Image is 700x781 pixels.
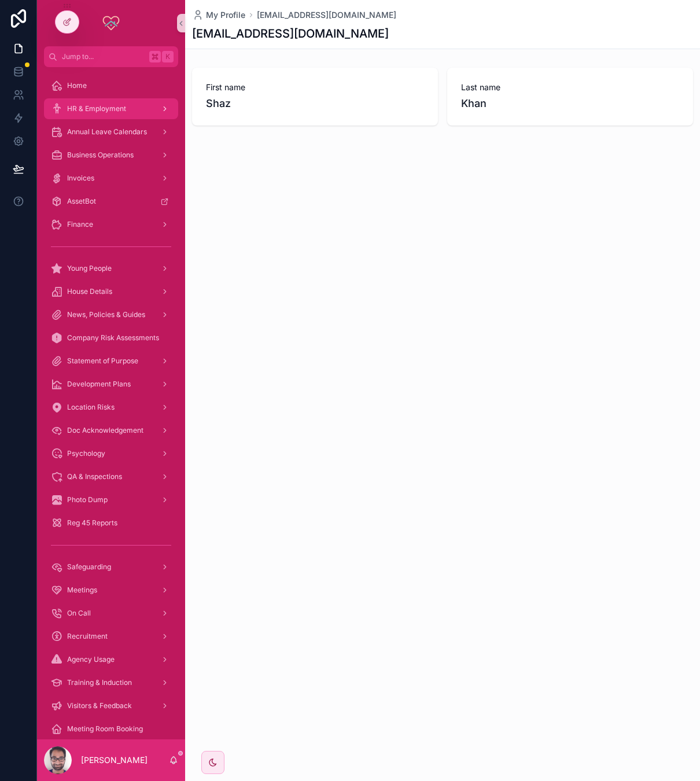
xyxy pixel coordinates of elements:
[44,191,178,212] a: AssetBot
[67,678,132,687] span: Training & Induction
[163,52,172,61] span: K
[44,46,178,67] button: Jump to...K
[44,649,178,670] a: Agency Usage
[67,518,117,528] span: Reg 45 Reports
[44,603,178,624] a: On Call
[257,9,396,21] a: [EMAIL_ADDRESS][DOMAIN_NAME]
[67,150,134,160] span: Business Operations
[44,374,178,395] a: Development Plans
[44,145,178,165] a: Business Operations
[44,489,178,510] a: Photo Dump
[62,52,145,61] span: Jump to...
[44,420,178,441] a: Doc Acknowledgement
[44,443,178,464] a: Psychology
[67,495,108,504] span: Photo Dump
[67,197,96,206] span: AssetBot
[67,264,112,273] span: Young People
[206,95,424,112] span: Shaz
[44,327,178,348] a: Company Risk Assessments
[44,580,178,601] a: Meetings
[192,25,389,42] h1: [EMAIL_ADDRESS][DOMAIN_NAME]
[44,557,178,577] a: Safeguarding
[81,754,148,766] p: [PERSON_NAME]
[102,14,120,32] img: App logo
[67,632,108,641] span: Recruitment
[67,333,159,342] span: Company Risk Assessments
[67,81,87,90] span: Home
[206,9,245,21] span: My Profile
[67,310,145,319] span: News, Policies & Guides
[192,9,245,21] a: My Profile
[44,214,178,235] a: Finance
[44,466,178,487] a: QA & Inspections
[44,626,178,647] a: Recruitment
[44,304,178,325] a: News, Policies & Guides
[67,287,112,296] span: House Details
[44,695,178,716] a: Visitors & Feedback
[67,174,94,183] span: Invoices
[67,127,147,137] span: Annual Leave Calendars
[44,281,178,302] a: House Details
[67,585,97,595] span: Meetings
[67,655,115,664] span: Agency Usage
[44,98,178,119] a: HR & Employment
[44,75,178,96] a: Home
[44,351,178,371] a: Statement of Purpose
[67,701,132,710] span: Visitors & Feedback
[44,258,178,279] a: Young People
[67,220,93,229] span: Finance
[44,672,178,693] a: Training & Induction
[461,82,679,93] span: Last name
[461,95,679,112] span: Khan
[67,472,122,481] span: QA & Inspections
[67,380,131,389] span: Development Plans
[67,724,143,734] span: Meeting Room Booking
[44,513,178,533] a: Reg 45 Reports
[44,397,178,418] a: Location Risks
[67,449,105,458] span: Psychology
[67,403,115,412] span: Location Risks
[67,426,143,435] span: Doc Acknowledgement
[67,609,91,618] span: On Call
[206,82,424,93] span: First name
[44,168,178,189] a: Invoices
[44,719,178,739] a: Meeting Room Booking
[44,121,178,142] a: Annual Leave Calendars
[67,356,138,366] span: Statement of Purpose
[67,104,126,113] span: HR & Employment
[67,562,111,572] span: Safeguarding
[37,67,185,739] div: scrollable content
